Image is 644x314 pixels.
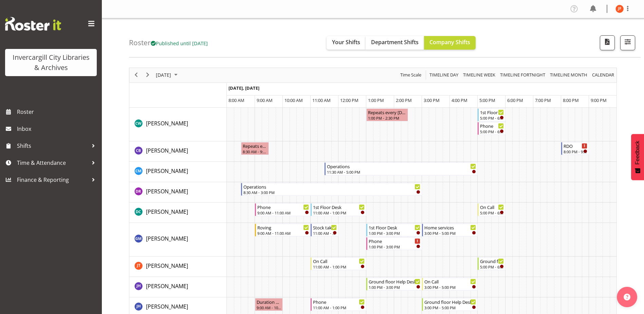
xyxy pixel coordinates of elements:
div: Home services [424,224,476,231]
div: 11:00 AM - 1:00 PM [313,264,365,269]
span: [PERSON_NAME] [146,262,188,269]
div: Gabriel McKay Smith"s event - 1st Floor Desk Begin From Friday, October 10, 2025 at 1:00:00 PM GM... [366,224,422,237]
span: Timeline Fortnight [499,71,546,79]
div: Ground floor Help Desk [369,278,420,285]
div: Jill Harpur"s event - On Call Begin From Friday, October 10, 2025 at 3:00:00 PM GMT+13:00 Ends At... [422,278,478,291]
div: 8:30 AM - 3:00 PM [243,190,420,195]
button: Month [591,71,615,79]
div: 1:00 PM - 3:00 PM [369,230,420,236]
button: Your Shifts [327,36,366,50]
div: Chris Broad"s event - RDO Begin From Friday, October 10, 2025 at 8:00:00 PM GMT+13:00 Ends At Fri... [561,142,589,155]
button: October 2025 [155,71,181,79]
span: 1:00 PM [368,97,384,103]
div: Repeats every [DATE] - [PERSON_NAME] [368,109,406,116]
a: [PERSON_NAME] [146,146,188,155]
div: 9:00 AM - 11:00 AM [257,230,309,236]
div: 3:00 PM - 5:00 PM [424,230,476,236]
span: Timeline Month [549,71,588,79]
div: Jill Harpur"s event - Ground floor Help Desk Begin From Friday, October 10, 2025 at 1:00:00 PM GM... [366,278,422,291]
div: 1:00 PM - 3:00 PM [369,244,420,249]
span: [PERSON_NAME] [146,167,188,175]
span: 12:00 PM [340,97,358,103]
div: 1:00 PM - 2:30 PM [368,115,406,121]
button: Fortnight [499,71,547,79]
td: Catherine Wilson resource [129,108,227,141]
div: 9:00 AM - 11:00 AM [257,210,309,215]
div: 3:00 PM - 5:00 PM [424,305,476,310]
span: 3:00 PM [424,97,440,103]
span: Published until [DATE] [151,40,208,47]
button: Download a PDF of the roster for the current day [600,35,615,50]
span: 9:00 PM [591,97,607,103]
div: Phone [257,204,309,210]
img: Rosterit website logo [5,17,61,31]
button: Time Scale [399,71,423,79]
div: Phone [480,122,504,129]
div: Repeats every [DATE] - [PERSON_NAME] [243,142,267,149]
div: 11:30 AM - 5:00 PM [327,169,476,175]
span: 8:00 AM [228,97,244,103]
span: Your Shifts [332,38,360,46]
div: 1st Floor Desk [369,224,420,231]
div: 5:00 PM - 6:00 PM [480,210,504,215]
div: Ground floor Help Desk [480,258,504,264]
div: Roving [257,224,309,231]
div: Donald Cunningham"s event - On Call Begin From Friday, October 10, 2025 at 5:00:00 PM GMT+13:00 E... [478,203,505,216]
a: [PERSON_NAME] [146,208,188,216]
a: [PERSON_NAME] [146,167,188,175]
span: 10:00 AM [284,97,303,103]
td: Jill Harpur resource [129,277,227,297]
img: help-xxl-2.png [624,294,630,300]
div: 8:00 PM - 9:00 PM [564,149,587,154]
span: [DATE], [DATE] [228,85,259,91]
td: Debra Robinson resource [129,182,227,203]
span: Company Shifts [429,38,470,46]
div: 5:00 PM - 6:00 PM [480,115,504,121]
button: Timeline Day [428,71,460,79]
div: Cindy Mulrooney"s event - Operations Begin From Friday, October 10, 2025 at 11:30:00 AM GMT+13:00... [325,162,478,175]
div: Glen Tomlinson"s event - Ground floor Help Desk Begin From Friday, October 10, 2025 at 5:00:00 PM... [478,257,505,270]
div: 5:00 PM - 6:00 PM [480,129,504,134]
div: 11:00 AM - 1:00 PM [313,305,365,310]
div: 9:00 AM - 10:00 AM [257,305,281,310]
span: [PERSON_NAME] [146,303,188,310]
button: Department Shifts [366,36,424,50]
a: [PERSON_NAME] [146,282,188,290]
div: Invercargill City Libraries & Archives [12,52,90,73]
td: Chris Broad resource [129,141,227,162]
span: 11:00 AM [312,97,331,103]
span: calendar [591,71,615,79]
td: Glen Tomlinson resource [129,257,227,277]
div: 1st Floor Desk [313,204,365,210]
button: Filter Shifts [620,35,635,50]
span: [PERSON_NAME] [146,147,188,154]
div: October 10, 2025 [153,68,182,82]
img: joanne-forbes11668.jpg [615,5,624,13]
span: Time & Attendance [17,158,88,168]
div: Gabriel McKay Smith"s event - Home services Begin From Friday, October 10, 2025 at 3:00:00 PM GMT... [422,224,478,237]
div: On Call [424,278,476,285]
div: previous period [130,68,142,82]
a: [PERSON_NAME] [146,234,188,243]
div: Ground floor Help Desk [424,298,476,305]
div: Donald Cunningham"s event - Phone Begin From Friday, October 10, 2025 at 9:00:00 AM GMT+13:00 End... [255,203,311,216]
div: Donald Cunningham"s event - 1st Floor Desk Begin From Friday, October 10, 2025 at 11:00:00 AM GMT... [311,203,366,216]
div: Duration 1 hours - [PERSON_NAME] [257,298,281,305]
span: 5:00 PM [479,97,495,103]
div: Operations [243,183,420,190]
span: 4:00 PM [452,97,467,103]
span: 6:00 PM [507,97,523,103]
span: Timeline Week [462,71,496,79]
div: Catherine Wilson"s event - Phone Begin From Friday, October 10, 2025 at 5:00:00 PM GMT+13:00 Ends... [478,122,505,135]
button: Next [143,71,152,79]
div: next period [142,68,153,82]
div: Phone [369,238,420,244]
button: Previous [132,71,141,79]
span: Feedback [634,141,641,164]
a: [PERSON_NAME] [146,302,188,311]
button: Timeline Month [549,71,589,79]
div: Debra Robinson"s event - Operations Begin From Friday, October 10, 2025 at 8:30:00 AM GMT+13:00 E... [241,183,422,196]
div: 3:00 PM - 5:00 PM [424,284,476,290]
span: 7:00 PM [535,97,551,103]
